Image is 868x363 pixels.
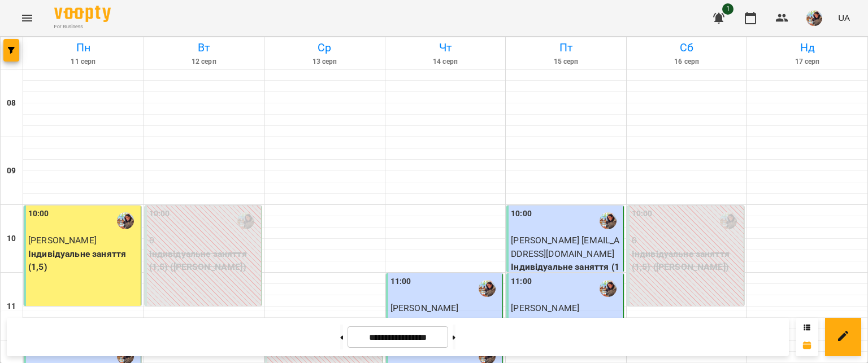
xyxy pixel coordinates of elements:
img: 8f0a5762f3e5ee796b2308d9112ead2f.jpeg [806,10,822,26]
h6: Чт [387,39,504,56]
h6: 10 [7,233,16,245]
img: Гаврилова Інна Іванівна [237,212,254,229]
img: Voopty Logo [54,6,111,22]
h6: 11 [7,300,16,313]
span: [PERSON_NAME] [390,303,459,313]
img: Гаврилова Інна Іванівна [479,280,496,297]
label: 10:00 [28,208,49,220]
p: Індивідуальне заняття (1,5) ([PERSON_NAME]) [632,247,742,274]
img: Гаврилова Інна Іванівна [720,212,737,229]
h6: 08 [7,97,16,110]
h6: 14 серп [387,56,504,67]
h6: Пн [25,39,142,56]
h6: 15 серп [507,56,624,67]
p: Індивідуальне заняття (1,5) ([PERSON_NAME]) [149,247,259,274]
label: 10:00 [632,208,653,220]
label: 11:00 [511,275,532,288]
label: 10:00 [511,208,532,220]
h6: Вт [146,39,263,56]
h6: 11 серп [25,56,142,67]
span: For Business [54,23,111,30]
img: Гаврилова Інна Іванівна [600,212,617,229]
label: 10:00 [149,208,170,220]
h6: Сб [628,39,745,56]
span: 1 [722,3,734,15]
h6: Нд [749,39,866,56]
button: Menu [14,5,41,32]
h6: 17 серп [749,56,866,67]
button: UA [834,7,854,28]
span: UA [838,12,850,24]
p: 0 [632,234,742,247]
img: Гаврилова Інна Іванівна [600,280,617,297]
span: [PERSON_NAME] [28,235,97,246]
span: [PERSON_NAME] [511,303,579,313]
h6: 09 [7,165,16,177]
h6: 16 серп [628,56,745,67]
p: 0 [149,234,259,247]
p: Індивідуальне заняття (1 год) [511,260,621,287]
h6: Пт [507,39,624,56]
h6: 13 серп [266,56,383,67]
label: 11:00 [390,275,411,288]
p: Індивідуальне заняття (1,5) [28,247,138,274]
img: Гаврилова Інна Іванівна [117,212,134,229]
h6: Ср [266,39,383,56]
h6: 12 серп [146,56,263,67]
span: [PERSON_NAME] [EMAIL_ADDRESS][DOMAIN_NAME] [511,235,619,259]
